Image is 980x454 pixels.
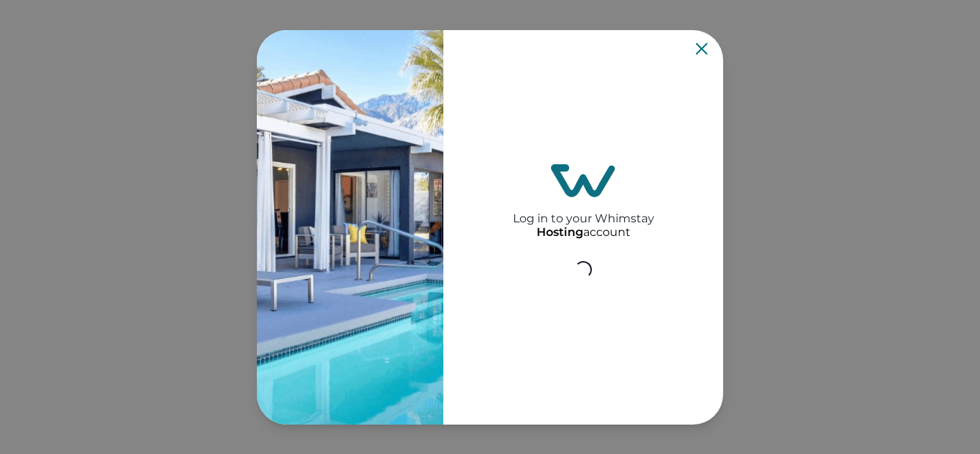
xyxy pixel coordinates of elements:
[696,43,707,55] button: Close
[513,197,654,225] h2: Log in to your Whimstay
[257,30,443,425] img: auth-banner
[551,164,616,197] img: login-logo
[537,225,631,240] p: account
[537,225,583,240] p: Hosting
